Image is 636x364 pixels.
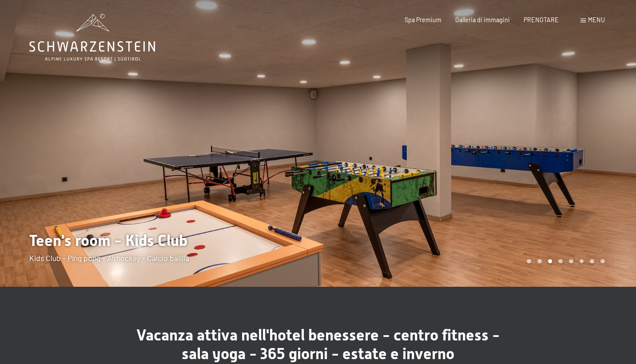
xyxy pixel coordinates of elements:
[600,259,605,264] div: Carosello Pagina 8
[136,326,500,363] span: Vacanza attiva nell'hotel benessere - centro fitness - sala yoga - 365 giorni - estate e inverno
[569,259,573,264] div: Carosello Pagina 5
[580,259,584,264] div: Carosello Pagina 6
[537,259,542,264] div: Carousel Page 2
[548,259,553,264] div: Carousel Page 3 (Current Slide)
[558,259,563,264] div: Carosello Pagina 4
[588,16,605,24] span: MENU
[590,259,594,264] div: Carosello Pagina 7
[527,259,531,264] div: Carousel Page 1
[455,16,510,24] a: Galleria di immagini
[524,16,559,24] a: PRENOTARE
[405,16,441,24] a: Spa Premium
[524,259,604,264] div: Paginazione carosello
